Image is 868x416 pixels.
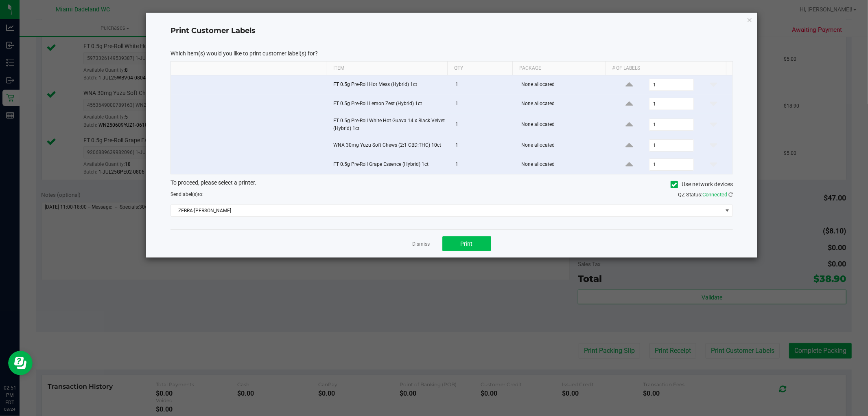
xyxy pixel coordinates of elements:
[461,240,473,247] span: Print
[671,180,733,189] label: Use network devices
[181,191,198,197] span: label(s)
[450,155,516,174] td: 1
[413,241,430,248] a: Dismiss
[516,155,610,174] td: None allocated
[450,95,516,114] td: 1
[450,75,516,95] td: 1
[164,178,739,191] div: To proceed, please select a printer.
[516,95,610,114] td: None allocated
[447,62,512,75] th: Qty
[516,114,610,136] td: None allocated
[328,75,450,95] td: FT 0.5g Pre-Roll Hot Mess (Hybrid) 1ct
[450,114,516,136] td: 1
[171,50,733,57] p: Which item(s) would you like to print customer label(s) for?
[328,95,450,114] td: FT 0.5g Pre-Roll Lemon Zest (Hybrid) 1ct
[442,236,491,251] button: Print
[328,155,450,174] td: FT 0.5g Pre-Roll Grape Essence (Hybrid) 1ct
[512,62,605,75] th: Package
[516,136,610,155] td: None allocated
[516,75,610,95] td: None allocated
[702,191,727,198] span: Connected
[328,136,450,155] td: WNA 30mg Yuzu Soft Chews (2:1 CBD:THC) 10ct
[327,62,447,75] th: Item
[328,114,450,136] td: FT 0.5g Pre-Roll White Hot Guava 14 x Black Velvet (Hybrid) 1ct
[171,191,203,197] span: Send to:
[450,136,516,155] td: 1
[605,62,726,75] th: # of labels
[678,191,733,198] span: QZ Status:
[8,351,33,375] iframe: Resource center
[171,205,722,216] span: ZEBRA-[PERSON_NAME]
[171,26,733,36] h4: Print Customer Labels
